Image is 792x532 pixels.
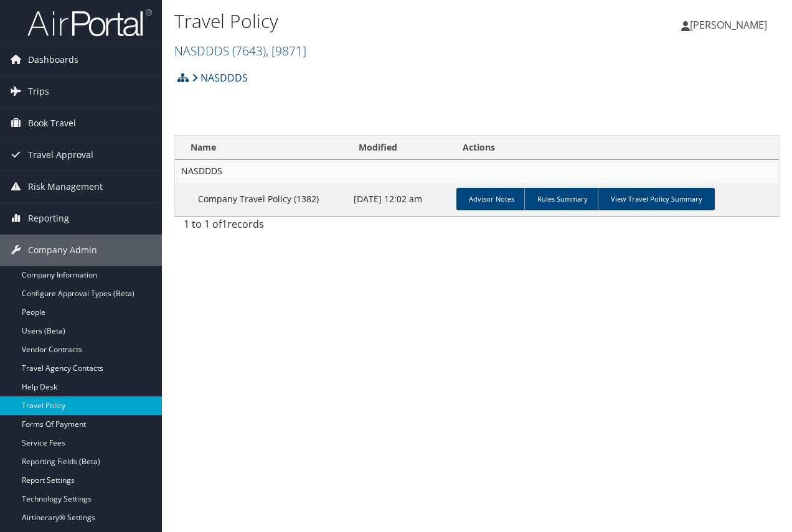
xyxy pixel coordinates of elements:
[28,171,103,202] span: Risk Management
[174,42,306,59] a: NASDDDS
[28,108,76,139] span: Book Travel
[28,235,97,266] span: Company Admin
[232,42,266,59] span: ( 7643 )
[184,217,316,238] div: 1 to 1 of records
[222,217,227,231] span: 1
[451,136,779,160] th: Actions
[266,42,306,59] span: , [ 9871 ]
[347,182,451,216] td: [DATE] 12:02 am
[175,136,347,160] th: Name: activate to sort column ascending
[27,8,152,37] img: airportal-logo.png
[28,139,93,170] span: Travel Approval
[28,44,78,75] span: Dashboards
[28,203,69,234] span: Reporting
[175,160,779,182] td: NASDDDS
[175,182,347,216] td: Company Travel Policy (1382)
[174,8,578,34] h1: Travel Policy
[524,188,600,210] a: Rules Summary
[690,18,767,32] span: [PERSON_NAME]
[456,188,527,210] a: Advisor Notes
[28,76,49,107] span: Trips
[598,188,715,210] a: View Travel Policy Summary
[347,136,451,160] th: Modified: activate to sort column ascending
[681,6,780,44] a: [PERSON_NAME]
[192,65,248,90] a: NASDDDS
